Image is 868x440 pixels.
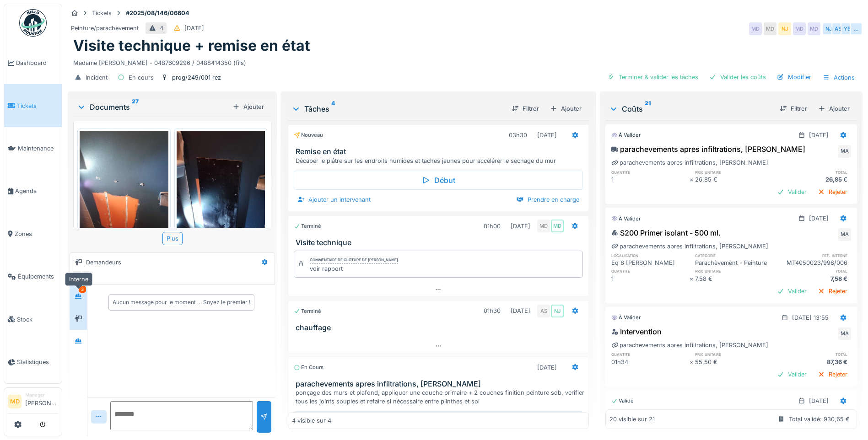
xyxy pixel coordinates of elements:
li: MD [8,395,22,408]
span: Agenda [15,187,58,195]
span: Dashboard [16,59,58,67]
div: Peinture/parachèvement [71,24,139,32]
div: Filtrer [508,102,543,115]
div: MD [537,220,550,232]
h6: ref. interne [773,252,851,258]
div: MT4050023/998/006 [773,258,851,267]
sup: 21 [645,103,651,114]
h6: prix unitaire [695,169,773,175]
h6: localisation [611,252,689,258]
img: xxsnfzxp2z20q6xe6gpbomwwt583 [177,131,265,249]
div: Validé [611,397,634,405]
div: Ajouter un intervenant [294,193,374,206]
strong: #2025/08/146/06604 [122,9,193,17]
div: Total validé: 930,65 € [789,415,850,424]
div: 01h34 [611,358,689,366]
div: 03h30 [509,131,527,140]
span: Stock [17,315,58,324]
div: parachevements apres infiltrations, [PERSON_NAME] [611,341,768,349]
div: 01h30 [484,306,501,315]
h6: total [773,169,851,175]
div: 26,85 € [773,175,851,184]
div: Terminé [294,307,321,315]
div: 1 [611,274,689,283]
div: voir rapport [310,264,398,273]
div: Décaper le plâtre sur les endroits humides et taches jaunes pour accélérer le séchage du mur [296,156,585,165]
div: S200 Primer isolant - 500 ml. [611,227,721,238]
div: Début [294,171,583,190]
div: MA [838,327,851,340]
div: [DATE] [184,24,204,32]
div: Documents [77,102,229,113]
h6: total [773,268,851,274]
div: 20 visible sur 21 [609,415,655,424]
div: MD [793,22,806,35]
div: Actions [819,71,859,84]
h3: Visite technique [296,238,585,247]
div: En cours [294,364,323,371]
div: Aucun message pour le moment … Soyez le premier ! [113,298,250,306]
span: Statistiques [17,358,58,366]
span: Équipements [18,272,58,281]
sup: 27 [132,102,139,113]
div: parachevements apres infiltrations, [PERSON_NAME] [611,144,805,155]
div: MD [749,22,762,35]
div: 87,36 € [773,358,851,366]
div: Terminer & valider les tâches [604,71,702,83]
img: Badge_color-CXgf-gQk.svg [19,9,47,37]
a: Agenda [4,170,62,212]
div: 3 [79,286,86,293]
h6: prix unitaire [695,351,773,357]
div: [DATE] [537,363,557,372]
div: Valider [773,186,810,198]
a: Tickets [4,84,62,127]
div: À valider [611,314,641,322]
div: Prendre en charge [513,193,583,206]
div: MD [764,22,776,35]
a: Maintenance [4,127,62,170]
div: Valider les coûts [706,71,770,83]
div: [DATE] [511,306,530,315]
div: Tâches [291,103,504,114]
div: 4 [160,24,163,32]
div: [DATE] [809,131,829,140]
a: Statistiques [4,341,62,383]
div: Commentaire de clôture de [PERSON_NAME] [310,257,398,263]
a: Dashboard [4,42,62,84]
div: 1 [611,175,689,184]
div: NJ [822,22,835,35]
span: Maintenance [18,144,58,153]
div: Madame [PERSON_NAME] - 0487609296 / 0488414350 (fils) [73,55,857,67]
div: parachevements apres infiltrations, [PERSON_NAME] [611,242,768,251]
h3: parachevements apres infiltrations, [PERSON_NAME] [296,380,585,388]
div: En cours [129,73,154,82]
div: Incident [86,73,108,82]
div: [DATE] [537,131,557,140]
div: Valider [773,368,810,381]
div: × [690,175,695,184]
div: 4 visible sur 4 [292,416,331,425]
h3: chauffage [296,323,585,332]
h3: Remise en état [296,147,585,156]
div: MA [838,145,851,158]
div: Ajouter [546,102,585,115]
div: YE [841,22,853,35]
div: AS [537,305,550,317]
div: [DATE] [511,222,530,231]
div: Coûts [609,103,772,114]
li: [PERSON_NAME] [25,392,58,411]
a: MD Manager[PERSON_NAME] [8,392,58,413]
span: Zones [15,230,58,238]
span: Tickets [17,102,58,110]
div: Eq 6 [PERSON_NAME] [611,258,689,267]
div: 55,50 € [695,358,773,366]
div: AS [831,22,844,35]
div: MD [808,22,820,35]
div: Plus [162,232,183,245]
div: Manager [25,392,58,398]
div: Modifier [773,71,815,83]
img: krxwyudxmxxslmrprrtnke4hg935 [80,131,168,249]
div: × [690,274,695,283]
div: Demandeurs [86,258,121,267]
div: MA [838,228,851,241]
